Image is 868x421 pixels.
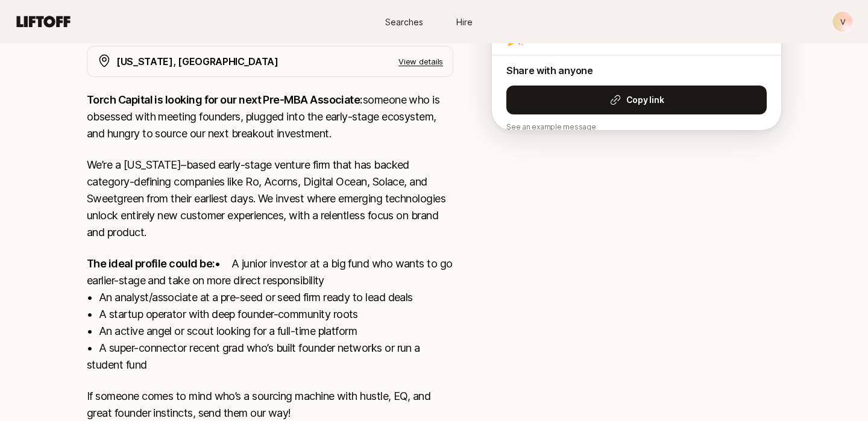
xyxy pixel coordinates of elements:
a: Hire [434,11,494,33]
strong: Torch Capital is looking for our next Pre-MBA Associate: [87,93,363,106]
strong: Copy link [626,93,664,107]
p: V [840,14,846,29]
p: We’re a [US_STATE]–based early-stage venture firm that has backed category-defining companies lik... [87,157,453,241]
p: See an example message [506,122,767,133]
strong: The ideal profile could be: [87,257,215,270]
p: Share with anyone [506,63,767,78]
span: Hire [456,16,473,28]
p: 🎉 [506,31,524,45]
a: Searches [374,11,434,33]
span: Searches [385,16,423,28]
p: View details [398,55,443,67]
p: [US_STATE], [GEOGRAPHIC_DATA] [116,54,278,69]
button: V [832,11,854,33]
button: Copy link [506,86,767,114]
p: • A junior investor at a big fund who wants to go earlier-stage and take on more direct responsib... [87,255,453,373]
p: someone who is obsessed with meeting founders, plugged into the early-stage ecosystem, and hungry... [87,92,453,142]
